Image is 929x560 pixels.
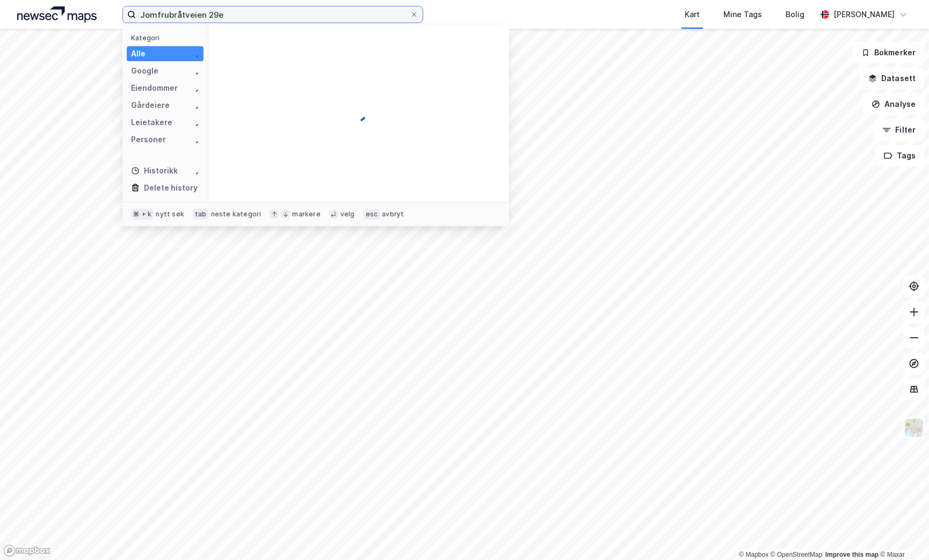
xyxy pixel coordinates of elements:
div: esc [364,209,380,220]
img: spinner.a6d8c91a73a9ac5275cf975e30b51cfb.svg [191,135,199,144]
div: nytt søk [156,210,184,219]
iframe: Chat Widget [875,508,929,560]
div: Kontrollprogram for chat [875,508,929,560]
div: Gårdeiere [131,99,170,112]
a: OpenStreetMap [771,551,823,558]
img: spinner.a6d8c91a73a9ac5275cf975e30b51cfb.svg [191,67,199,75]
div: markere [292,210,320,219]
div: Eiendommer [131,82,178,94]
div: neste kategori [211,210,262,219]
div: Kategori [131,34,204,42]
div: [PERSON_NAME] [833,8,895,21]
div: Mine Tags [723,8,762,21]
div: Leietakere [131,116,172,129]
div: Google [131,64,158,77]
div: tab [193,209,209,220]
img: Z [904,418,924,438]
button: Tags [875,145,925,166]
button: Filter [873,119,925,141]
a: Mapbox homepage [3,544,50,557]
img: spinner.a6d8c91a73a9ac5275cf975e30b51cfb.svg [191,166,199,175]
div: Alle [131,47,146,60]
img: spinner.a6d8c91a73a9ac5275cf975e30b51cfb.svg [191,101,199,110]
button: Datasett [859,68,925,89]
div: avbryt [382,210,404,219]
img: spinner.a6d8c91a73a9ac5275cf975e30b51cfb.svg [191,118,199,127]
img: logo.a4113a55bc3d86da70a041830d287a7e.svg [17,6,97,23]
div: Personer [131,133,166,146]
img: spinner.a6d8c91a73a9ac5275cf975e30b51cfb.svg [191,84,199,92]
div: Bolig [786,8,804,21]
img: spinner.a6d8c91a73a9ac5275cf975e30b51cfb.svg [191,49,199,58]
a: Mapbox [739,551,768,558]
a: Improve this map [825,551,879,558]
div: Historikk [131,164,178,177]
input: Søk på adresse, matrikkel, gårdeiere, leietakere eller personer [136,6,410,23]
div: velg [340,210,355,219]
button: Bokmerker [852,42,925,63]
img: spinner.a6d8c91a73a9ac5275cf975e30b51cfb.svg [350,105,367,122]
div: Delete history [144,181,198,194]
div: Kart [685,8,700,21]
div: ⌘ + k [131,209,154,220]
button: Analyse [862,93,925,115]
